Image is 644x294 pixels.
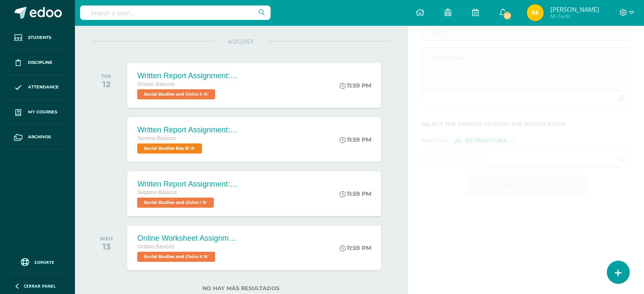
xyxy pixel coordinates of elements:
[137,252,215,262] span: Social Studies and Civics II 'A'
[550,13,599,20] span: Mi Perfil
[422,24,630,40] input: Title
[101,73,111,79] div: TUE
[421,138,450,143] span: Search by :
[137,89,215,99] span: Social Studies and Civics II 'A'
[7,75,68,100] a: Attendance
[7,125,68,150] a: Archivos
[137,126,239,135] div: Written Report Assignment: How Innovation Is Helping Guatemala Grow
[137,244,174,250] span: Octavo Básicos
[214,38,268,45] span: AUGUST
[340,136,371,143] div: 11:59 PM
[100,242,113,252] div: 13
[137,81,174,87] span: Octavo Básicos
[527,4,544,21] img: 4e9def19cc85b7c337b3cd984476dcf2.png
[7,25,68,50] a: Students
[28,59,53,66] span: Discipline
[10,256,64,267] a: Soporte
[28,34,51,41] span: Students
[24,283,56,289] span: Cerrar panel
[91,285,390,291] label: No hay más resultados
[28,84,59,91] span: Attendance
[503,11,512,20] span: 22
[137,190,177,195] span: Séptimo Básicos
[495,175,568,195] span: Submit notification
[137,198,214,208] span: Social Studies and Civics I 'A'
[137,143,202,154] span: Social Studies Bas III 'A'
[80,5,271,20] input: Search a user…
[28,109,57,115] span: My courses
[454,137,518,143] div: [object Object]
[7,50,68,75] a: Discipline
[137,234,239,243] div: Online Worksheet Assignment: Problems that Affect Harmonious Relationships in the Community
[421,121,630,127] label: Select the groups to send the notification :
[101,79,111,89] div: 12
[340,82,371,89] div: 11:59 PM
[28,134,51,140] span: Archivos
[137,180,239,189] div: Written Report Assignment: How Innovation Is Helping Guatemala Grow
[465,138,507,143] span: Estructura
[100,236,113,242] div: WED
[422,151,613,167] input: Ej. Primero primaria
[137,135,176,141] span: Noveno Básicos
[550,5,599,14] span: [PERSON_NAME]
[340,244,371,252] div: 11:59 PM
[137,71,239,80] div: Written Report Assignment: How Innovation Is Helping Guatemala Grow
[7,100,68,125] a: My courses
[340,190,371,198] div: 11:59 PM
[34,259,54,265] span: Soporte
[466,174,585,196] button: Submit notification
